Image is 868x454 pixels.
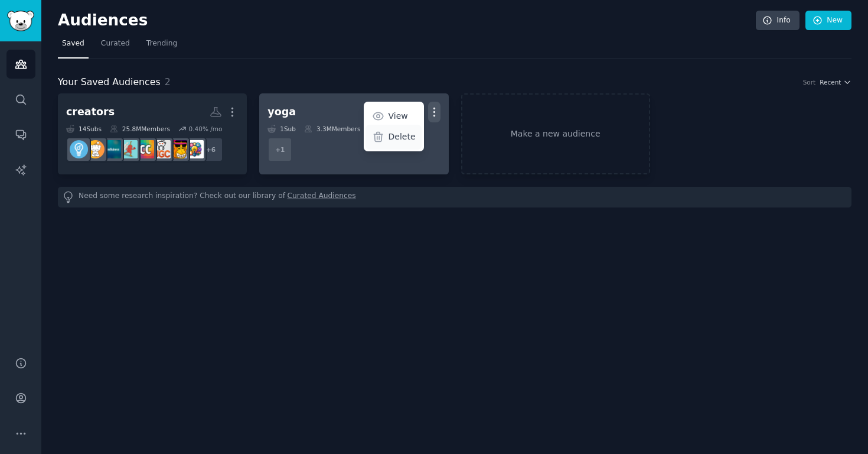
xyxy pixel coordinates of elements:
span: Your Saved Audiences [58,75,161,90]
a: yogaViewDelete1Sub3.3MMembers-0.07% /mo+1 [259,93,448,174]
div: yoga [267,105,296,119]
img: Meditation [86,140,105,158]
a: Saved [58,34,89,59]
img: Entrepreneur [70,140,88,158]
h2: Audiences [58,11,756,30]
a: New [805,11,851,31]
a: Trending [142,34,181,59]
div: 3.3M Members [304,125,360,133]
a: View [366,104,422,129]
img: ContentCreators [136,140,154,158]
div: creators [66,105,115,119]
div: + 6 [198,137,223,162]
img: GummySearch logo [7,11,34,31]
a: Curated Audiences [288,191,356,203]
div: 0.40 % /mo [188,125,222,133]
div: Sort [803,78,816,86]
button: Recent [820,78,851,86]
img: CreatorsAdvice [119,140,138,158]
img: creators [185,140,204,158]
a: Info [756,11,800,31]
span: 2 [165,76,171,87]
p: Delete [389,131,416,143]
a: Curated [97,34,134,59]
img: UGCcreators [152,140,171,158]
img: TrueEnterpreneur [169,140,187,158]
div: 14 Sub s [66,125,102,133]
div: 1 Sub [267,125,296,133]
span: Saved [62,38,84,49]
div: Need some research inspiration? Check out our library of [58,187,851,207]
span: Curated [101,38,130,49]
div: + 1 [267,137,292,162]
span: Trending [146,38,177,49]
a: creators14Subs25.8MMembers0.40% /mo+6creatorsTrueEnterpreneurUGCcreatorsContentCreatorsCreatorsAd... [58,93,247,174]
img: Mindfulness [103,140,121,158]
div: 25.8M Members [110,125,170,133]
a: Make a new audience [461,93,650,174]
span: Recent [820,78,841,86]
p: View [389,110,408,122]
